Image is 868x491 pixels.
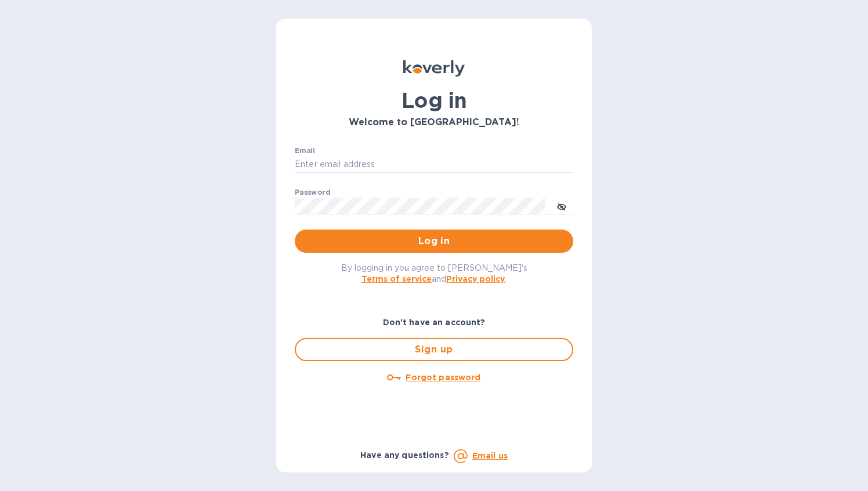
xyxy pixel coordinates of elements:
b: Have any questions? [360,450,449,460]
label: Email [295,147,315,154]
h1: Log in [295,88,573,112]
img: Koverly [403,60,465,77]
a: Email us [472,451,508,460]
button: toggle password visibility [550,194,573,217]
button: Sign up [295,338,573,361]
label: Password [295,189,330,196]
input: Enter email address [295,156,573,173]
b: Don't have an account? [383,318,486,327]
span: Sign up [305,343,563,357]
u: Forgot password [406,373,480,382]
span: Log in [304,234,564,248]
a: Terms of service [361,274,432,283]
span: By logging in you agree to [PERSON_NAME]'s and . [341,263,527,283]
a: Privacy policy [446,274,505,283]
button: Log in [295,230,573,253]
h3: Welcome to [GEOGRAPHIC_DATA]! [295,117,573,128]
